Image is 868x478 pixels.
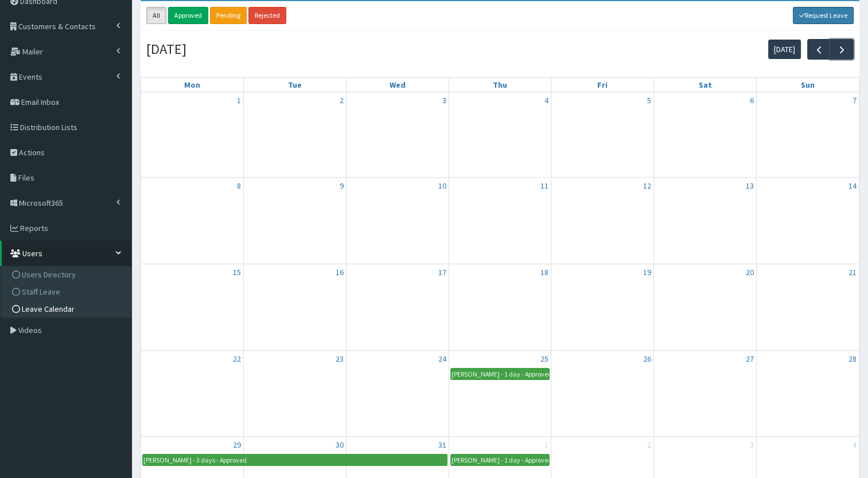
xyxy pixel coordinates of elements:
[595,78,610,92] a: Friday
[346,92,449,178] td: December 3, 2025
[244,178,347,264] td: December 9, 2025
[744,264,756,280] a: December 20, 2025
[141,350,244,437] td: December 22, 2025
[22,304,75,314] span: Leave Calendar
[22,248,42,258] span: Users
[748,437,756,453] a: January 3, 2026
[846,178,859,194] a: December 14, 2025
[143,455,247,465] div: [PERSON_NAME] - 3 days - Approved
[756,178,859,264] td: December 14, 2025
[449,92,551,178] td: December 4, 2025
[22,46,43,57] span: Mailer
[248,7,286,24] a: Rejected
[346,178,449,264] td: December 10, 2025
[542,92,551,108] a: December 4, 2025
[654,178,757,264] td: December 13, 2025
[333,437,346,453] a: December 30, 2025
[551,92,654,178] td: December 5, 2025
[654,92,757,178] td: December 6, 2025
[768,40,801,59] button: [DATE]
[551,178,654,264] td: December 12, 2025
[756,92,859,178] td: December 7, 2025
[141,264,244,351] td: December 15, 2025
[641,178,653,194] a: December 12, 2025
[142,454,447,466] a: [PERSON_NAME] - 3 days - Approved
[210,7,247,24] a: Pending
[182,78,203,92] a: Monday
[436,437,449,453] a: December 31, 2025
[449,264,551,351] td: December 18, 2025
[538,178,551,194] a: December 11, 2025
[542,437,551,453] a: January 1, 2026
[168,7,208,24] a: Approved
[244,350,347,437] td: December 23, 2025
[231,351,243,367] a: December 22, 2025
[346,350,449,437] td: December 24, 2025
[641,264,653,280] a: December 19, 2025
[337,178,346,194] a: December 9, 2025
[337,92,346,108] a: December 2, 2025
[333,351,346,367] a: December 23, 2025
[436,178,449,194] a: December 10, 2025
[850,92,859,108] a: December 7, 2025
[449,178,551,264] td: December 11, 2025
[141,92,244,178] td: December 1, 2025
[346,264,449,351] td: December 17, 2025
[451,369,550,379] div: [PERSON_NAME] - 1 day - Approved
[19,72,42,82] span: Events
[538,264,551,280] a: December 18, 2025
[850,437,859,453] a: January 4, 2026
[756,264,859,351] td: December 21, 2025
[641,351,653,367] a: December 26, 2025
[451,455,550,465] div: [PERSON_NAME] - 1 day - Approved
[538,351,551,367] a: December 25, 2025
[645,437,653,453] a: January 2, 2026
[654,350,757,437] td: December 27, 2025
[3,283,131,300] a: Staff Leave
[231,437,243,453] a: December 29, 2025
[3,266,131,283] a: Users Directory
[18,325,42,335] span: Videos
[387,78,408,92] a: Wednesday
[18,21,96,32] span: Customers & Contacts
[799,78,817,92] a: Sunday
[286,78,304,92] a: Tuesday
[436,264,449,280] a: December 17, 2025
[645,92,653,108] a: December 5, 2025
[20,122,77,132] span: Distribution Lists
[748,92,756,108] a: December 6, 2025
[3,300,131,318] a: Leave Calendar
[654,264,757,351] td: December 20, 2025
[450,368,550,380] a: [PERSON_NAME] - 1 day - Approved
[235,92,243,108] a: December 1, 2025
[846,264,859,280] a: December 21, 2025
[20,223,48,233] span: Reports
[807,39,831,59] button: Previous month
[19,147,45,158] span: Actions
[491,78,509,92] a: Thursday
[793,7,854,24] a: Request Leave
[846,351,859,367] a: December 28, 2025
[696,78,714,92] a: Saturday
[141,178,244,264] td: December 8, 2025
[21,97,59,107] span: Email Inbox
[244,92,347,178] td: December 2, 2025
[551,350,654,437] td: December 26, 2025
[22,287,60,297] span: Staff Leave
[244,264,347,351] td: December 16, 2025
[756,350,859,437] td: December 28, 2025
[436,351,449,367] a: December 24, 2025
[830,39,854,59] button: Next month
[440,92,449,108] a: December 3, 2025
[449,350,551,437] td: December 25, 2025
[146,42,186,57] h2: [DATE]
[146,7,166,24] a: All
[235,178,243,194] a: December 8, 2025
[551,264,654,351] td: December 19, 2025
[19,198,63,208] span: Microsoft365
[18,173,34,183] span: Files
[744,351,756,367] a: December 27, 2025
[450,454,550,466] a: [PERSON_NAME] - 1 day - Approved
[231,264,243,280] a: December 15, 2025
[22,269,76,280] span: Users Directory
